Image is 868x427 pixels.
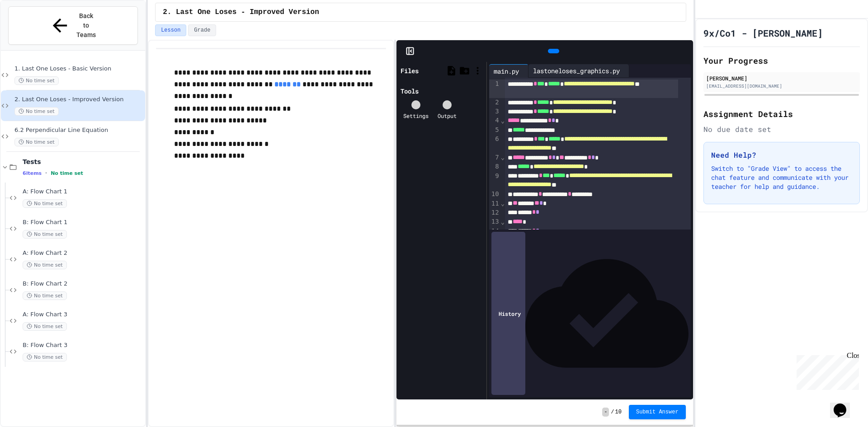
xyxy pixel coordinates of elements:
[830,391,859,418] iframe: chat widget
[703,27,823,39] h1: 9x/Co1 - [PERSON_NAME]
[489,153,500,162] div: 7
[615,408,622,416] span: 10
[403,112,429,120] div: Settings
[489,199,500,208] div: 11
[703,108,860,120] h2: Assignment Details
[489,80,500,98] div: 1
[188,24,216,36] button: Grade
[14,65,143,73] span: 1. Last One Loses - Basic Version
[23,199,67,208] span: No time set
[703,124,860,135] div: No due date set
[438,112,457,120] div: Output
[4,4,62,57] div: Chat with us now!Close
[23,188,143,196] span: A: Flow Chart 1
[611,408,614,416] span: /
[23,249,143,257] span: A: Flow Chart 2
[489,208,500,217] div: 12
[23,170,42,176] span: 6 items
[711,150,852,160] h3: Need Help?
[636,408,679,416] span: Submit Answer
[45,169,47,177] span: •
[14,107,59,116] span: No time set
[76,11,97,40] span: Back to Teams
[14,96,143,103] span: 2. Last One Loses - Improved Version
[706,74,857,82] div: [PERSON_NAME]
[489,116,500,125] div: 4
[528,64,629,78] div: lastoneloses_graphics.py
[489,190,500,199] div: 10
[489,172,500,190] div: 9
[500,218,505,225] span: Fold line
[23,261,67,269] span: No time set
[23,219,143,226] span: B: Flow Chart 1
[23,280,143,288] span: B: Flow Chart 2
[14,127,143,134] span: 6.2 Perpendicular Line Equation
[401,66,419,75] div: Files
[23,342,143,349] span: B: Flow Chart 3
[489,217,500,226] div: 13
[528,66,624,75] div: lastoneloses_graphics.py
[500,200,505,207] span: Fold line
[602,408,609,417] span: -
[23,230,67,239] span: No time set
[500,117,505,124] span: Fold line
[711,164,852,191] p: Switch to "Grade View" to access the chat feature and communicate with your teacher for help and ...
[489,135,500,153] div: 6
[489,227,500,236] div: 14
[489,162,500,171] div: 8
[23,311,143,319] span: A: Flow Chart 3
[489,66,524,76] div: main.py
[793,352,859,390] iframe: chat widget
[23,158,143,166] span: Tests
[14,138,59,146] span: No time set
[489,107,500,116] div: 3
[155,24,186,36] button: Lesson
[8,6,138,45] button: Back to Teams
[23,291,67,300] span: No time set
[491,232,525,395] div: History
[706,83,857,89] div: [EMAIL_ADDRESS][DOMAIN_NAME]
[51,170,83,176] span: No time set
[489,98,500,107] div: 2
[163,7,319,18] span: 2. Last One Loses - Improved Version
[401,86,419,96] div: Tools
[489,64,528,78] div: main.py
[703,54,860,67] h2: Your Progress
[23,353,67,361] span: No time set
[14,76,59,85] span: No time set
[629,405,686,419] button: Submit Answer
[489,126,500,135] div: 5
[23,322,67,331] span: No time set
[500,154,505,161] span: Fold line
